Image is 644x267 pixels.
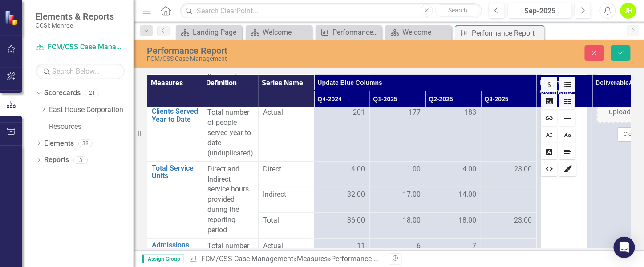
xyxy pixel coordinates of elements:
[541,77,557,92] a: Strikethrough
[152,241,198,249] a: Admissions
[541,128,557,143] a: Size
[514,164,532,175] span: 23.00
[73,156,88,164] div: 3
[511,6,569,16] div: Sep-2025
[541,144,557,159] a: Text Color
[559,111,575,126] a: Line
[417,241,421,251] span: 6
[472,28,542,39] div: Performance Report
[318,27,380,38] a: Performance Report (Monthly)
[263,215,309,226] span: Total
[152,164,198,180] a: Total Service Units
[347,190,365,200] span: 32.00
[263,241,309,251] span: Actual
[36,64,125,79] input: Search Below...
[36,11,114,22] span: Elements & Reports
[541,94,557,109] a: Image
[263,27,310,38] div: Welcome
[618,127,643,141] button: Close
[403,215,421,226] span: 18.00
[297,255,328,263] a: Measures
[357,241,365,251] span: 11
[332,27,380,38] div: Performance Report (Monthly)
[147,56,413,62] div: FCM/CSS Case Management
[49,105,134,115] a: East House Corporation
[614,237,635,258] div: Open Intercom Messenger
[559,94,575,109] a: Table
[331,255,394,263] div: Performance Report
[147,46,413,56] div: Performance Report
[541,161,557,176] a: HTML
[263,190,309,200] span: Indirect
[462,164,476,175] span: 4.00
[541,111,557,126] a: Link
[620,3,636,19] button: JH
[207,164,254,235] p: Direct and Indirect service hours provided during the reporting period
[44,139,74,149] a: Elements
[189,254,382,264] div: » »
[193,27,240,38] div: Landing Page
[85,89,99,97] div: 21
[508,3,572,19] button: Sep-2025
[36,42,125,52] a: FCM/CSS Case Management
[464,108,476,118] span: 183
[78,139,93,147] div: 38
[4,10,20,26] img: ClearPoint Strategy
[49,122,134,132] a: Resources
[472,241,476,251] span: 7
[458,190,476,200] span: 14.00
[44,88,81,98] a: Scorecards
[559,161,576,176] a: CSS Editor
[207,108,254,158] p: Total number of people served year to date (unduplicated)
[201,255,293,263] a: FCM/CSS Case Management
[263,164,309,175] span: Direct
[409,108,421,118] span: 177
[402,27,450,38] div: Welcome
[347,215,365,226] span: 36.00
[448,7,467,14] span: Search
[407,164,421,175] span: 1.00
[388,27,450,38] a: Welcome
[435,4,480,17] button: Search
[458,215,476,226] span: 18.00
[353,108,365,118] span: 201
[44,155,69,165] a: Reports
[559,77,575,92] a: Lists
[559,144,575,159] a: Align
[559,128,575,143] a: Font
[142,255,184,263] span: Assign Group
[36,22,114,29] small: CCSI: Monroe
[180,3,482,19] input: Search ClearPoint...
[263,108,309,118] span: Actual
[351,164,365,175] span: 4.00
[514,215,532,226] span: 23.00
[403,190,421,200] span: 17.00
[152,108,198,123] a: Clients Served Year to Date
[248,27,310,38] a: Welcome
[178,27,240,38] a: Landing Page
